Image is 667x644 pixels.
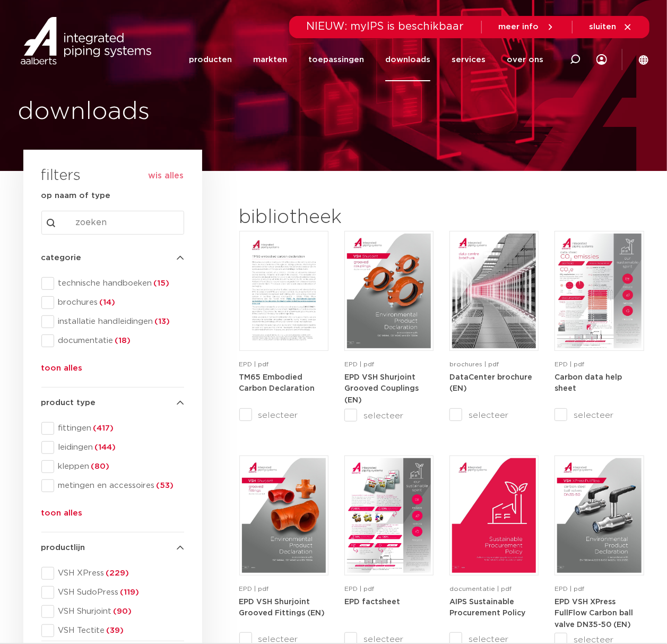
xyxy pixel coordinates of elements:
[54,278,184,289] span: technische handboeken
[590,22,633,32] a: sluiten
[90,462,110,470] span: (80)
[555,361,584,367] span: EPD | pdf
[153,317,170,325] span: (13)
[242,458,326,573] img: VSH-Shurjoint-Grooved-Fittings_A4EPD_5011523_EN-pdf.jpg
[557,234,641,348] img: NL-Carbon-data-help-sheet-pdf.jpg
[449,598,525,617] a: AIPS Sustainable Procurement Policy
[105,569,129,577] span: (229)
[41,315,184,328] div: installatie handleidingen(13)
[149,170,184,181] button: wis alles
[555,373,622,393] a: Carbon data help sheet
[41,192,111,200] strong: op naam of type
[41,624,184,637] div: VSH Tectite(39)
[347,234,431,348] img: VSH-Shurjoint-Grooved-Couplings_A4EPD_5011512_EN-pdf.jpg
[41,422,184,435] div: fittingen(417)
[307,21,464,32] span: NIEUW: myIPS is beschikbaar
[239,361,269,367] span: EPD | pdf
[92,424,114,432] span: (417)
[449,586,512,592] span: documentatie | pdf
[344,373,419,404] a: EPD VSH Shurjoint Grooved Couplings (EN)
[54,336,184,346] span: documentatie
[590,23,617,31] span: sluiten
[18,95,328,129] h1: downloads
[555,598,633,629] a: EPD VSH XPress FullFlow Carbon ball valve DN35-50 (EN)
[41,296,184,309] div: brochures(14)
[449,409,539,422] label: selecteer
[54,568,184,579] span: VSH XPress
[41,507,83,524] button: toon alles
[499,23,539,31] span: meer info
[239,373,315,393] a: TM65 Embodied Carbon Declaration
[41,441,184,454] div: leidingen(144)
[449,373,532,393] a: DataCenter brochure (EN)
[449,361,499,367] span: brochures | pdf
[41,397,184,409] h4: product type
[239,586,269,592] span: EPD | pdf
[41,586,184,599] div: VSH SudoPress(119)
[41,252,184,264] h4: categorie
[54,606,184,617] span: VSH Shurjoint
[557,458,641,573] img: VSH-XPress-Carbon-BallValveDN35-50_A4EPD_5011435-_2024_1.0_EN-pdf.jpg
[385,38,430,81] a: downloads
[347,458,431,573] img: Aips-EPD-A4Factsheet_NL-pdf.jpg
[54,442,184,453] span: leidingen
[105,626,124,634] span: (39)
[189,38,232,81] a: producten
[344,361,374,367] span: EPD | pdf
[239,409,328,422] label: selecteer
[98,298,116,306] span: (14)
[344,598,400,606] a: EPD factsheet
[41,605,184,618] div: VSH Shurjoint(90)
[452,234,536,348] img: DataCenter_A4Brochure-5011610-2025_1.0_Pegler-UK-pdf.jpg
[54,316,184,327] span: installatie handleidingen
[41,334,184,347] div: documentatie(18)
[119,588,140,596] span: (119)
[239,598,325,617] a: EPD VSH Shurjoint Grooved Fittings (EN)
[54,587,184,598] span: VSH SudoPress
[54,461,184,472] span: kleppen
[41,542,184,554] h4: productlijn
[499,22,555,32] a: meer info
[41,277,184,290] div: technische handboeken(15)
[114,337,131,345] span: (18)
[54,480,184,491] span: metingen en accessoires
[344,586,374,592] span: EPD | pdf
[41,362,83,379] button: toon alles
[54,625,184,636] span: VSH Tectite
[452,38,486,81] a: services
[189,38,543,81] nav: Menu
[253,38,287,81] a: markten
[155,482,174,490] span: (53)
[41,567,184,580] div: VSH XPress(229)
[507,38,543,81] a: over ons
[112,607,132,615] span: (90)
[452,458,536,573] img: Aips_A4Sustainable-Procurement-Policy_5011446_EN-pdf.jpg
[41,460,184,473] div: kleppen(80)
[41,164,81,189] h3: filters
[41,479,184,492] div: metingen en accessoires(53)
[596,38,607,81] div: my IPS
[555,409,644,422] label: selecteer
[308,38,364,81] a: toepassingen
[93,443,116,451] span: (144)
[54,423,184,434] span: fittingen
[555,586,584,592] span: EPD | pdf
[239,205,428,230] h2: bibliotheek
[344,409,434,422] label: selecteer
[54,297,184,308] span: brochures
[242,234,326,348] img: TM65-Embodied-Carbon-Declaration-pdf.jpg
[152,279,170,287] span: (15)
